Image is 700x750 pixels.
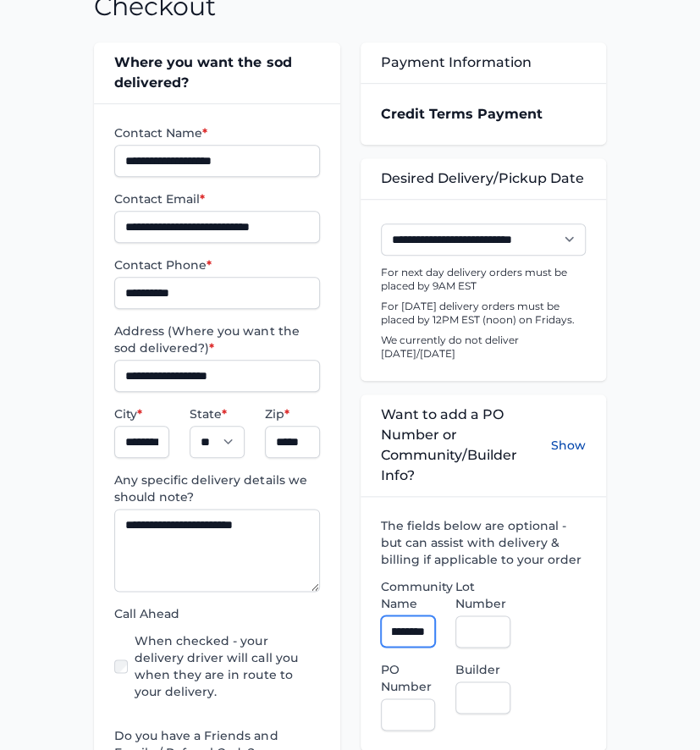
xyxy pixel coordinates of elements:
label: Address (Where you want the sod delivered?) [114,323,319,356]
label: Contact Name [114,124,319,141]
div: Payment Information [361,42,606,83]
label: City [114,405,169,422]
label: Contact Email [114,190,319,207]
label: Contact Phone [114,256,319,273]
label: The fields below are optional - but can assist with delivery & billing if applicable to your order [381,517,586,568]
label: Any specific delivery details we should note? [114,472,319,505]
p: For [DATE] delivery orders must be placed by 12PM EST (noon) on Fridays. [381,300,586,327]
p: We currently do not deliver [DATE]/[DATE] [381,334,586,361]
label: Lot Number [455,578,510,612]
strong: Credit Terms Payment [381,106,543,122]
label: Zip [265,405,320,422]
span: Want to add a PO Number or Community/Builder Info? [381,405,551,486]
label: PO Number [381,661,436,695]
label: When checked - your delivery driver will call you when they are in route to your delivery. [135,632,319,700]
label: Community Name [381,578,436,612]
label: State [190,405,245,422]
label: Builder [455,661,510,678]
label: Call Ahead [114,605,319,622]
button: Show [551,405,586,486]
div: Desired Delivery/Pickup Date [361,158,606,199]
div: Where you want the sod delivered? [94,42,339,103]
p: For next day delivery orders must be placed by 9AM EST [381,266,586,293]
